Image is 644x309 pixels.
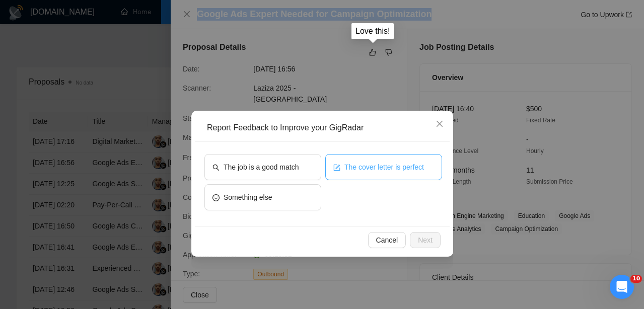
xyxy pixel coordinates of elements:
[436,120,444,128] span: close
[224,192,272,203] span: Something else
[426,111,453,138] button: Close
[212,193,220,201] span: smile
[333,163,340,171] span: form
[204,184,321,210] button: smileSomething else
[207,122,445,133] div: Report Feedback to Improve your GigRadar
[325,154,442,180] button: formThe cover letter is perfect
[610,275,634,299] iframe: Intercom live chat
[410,232,441,248] button: Next
[376,235,398,246] span: Cancel
[212,163,220,171] span: search
[204,154,321,180] button: searchThe job is a good match
[224,162,299,173] span: The job is a good match
[344,162,424,173] span: The cover letter is perfect
[368,232,406,248] button: Cancel
[630,275,642,283] span: 10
